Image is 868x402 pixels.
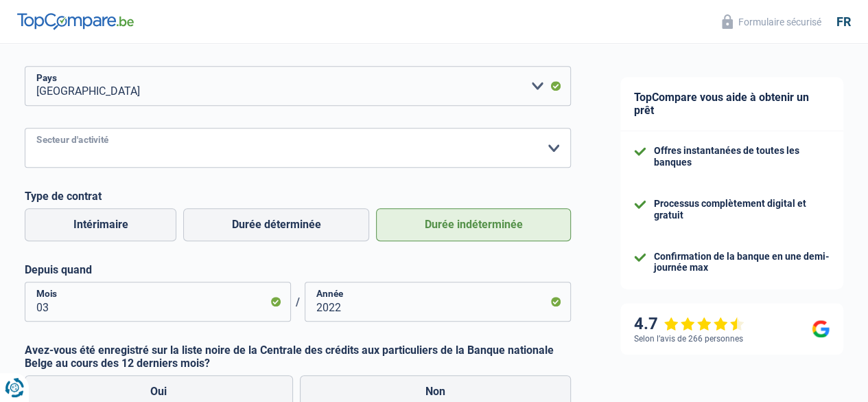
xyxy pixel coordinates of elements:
[291,295,305,309] span: /
[183,208,369,241] label: Durée déterminée
[25,344,571,370] label: Avez-vous été enregistré sur la liste noire de la Centrale des crédits aux particuliers de la Ban...
[620,77,843,131] div: TopCompare vous aide à obtenir un prêt
[25,190,571,203] label: Type de contrat
[376,208,571,241] label: Durée indéterminée
[654,145,830,168] div: Offres instantanées de toutes les banques
[654,251,830,274] div: Confirmation de la banque en une demi-journée max
[25,282,291,322] input: MM
[836,14,851,30] div: fr
[25,208,176,241] label: Intérimaire
[714,10,830,33] button: Formulaire sécurisé
[634,334,743,344] div: Selon l’avis de 266 personnes
[25,263,571,276] label: Depuis quand
[305,282,571,322] input: AAAA
[17,13,134,30] img: TopCompare Logo
[654,198,830,221] div: Processus complètement digital et gratuit
[634,314,744,334] div: 4.7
